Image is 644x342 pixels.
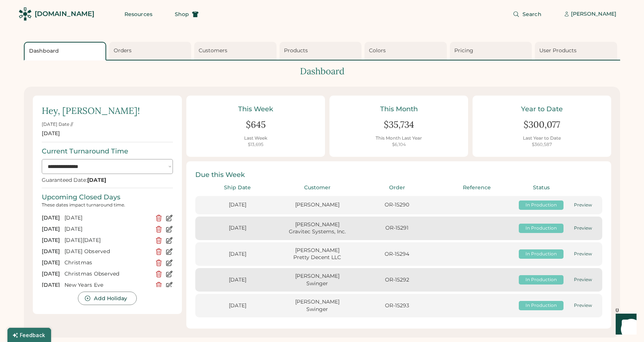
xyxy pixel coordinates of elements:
[284,47,360,55] div: Products
[200,251,275,258] div: [DATE]
[523,135,561,142] div: Last Year to Date
[42,121,73,128] div: [DATE] Date //
[244,135,267,142] div: Last Week
[568,251,598,257] div: Preview
[280,247,355,261] div: [PERSON_NAME] Pretty Decent LLC
[175,12,189,17] span: Shop
[519,225,563,231] div: In Production
[35,9,94,19] div: [DOMAIN_NAME]
[42,105,140,117] div: Hey, [PERSON_NAME]!
[166,7,208,22] button: Shop
[568,225,598,231] div: Preview
[439,184,514,192] div: Reference
[359,184,435,192] div: Order
[369,47,445,55] div: Colors
[195,105,316,114] div: This Week
[376,135,422,142] div: This Month Last Year
[64,259,151,267] div: Christmas
[199,47,274,55] div: Customers
[248,142,263,148] div: $13,695
[609,308,641,341] iframe: Front Chat
[116,7,161,22] button: Resources
[359,251,435,258] div: OR-15294
[64,214,151,222] div: [DATE]
[64,282,151,289] div: New Years Eve
[42,214,60,222] div: [DATE]
[42,248,60,255] div: [DATE]
[280,184,355,192] div: Customer
[64,270,151,278] div: Christmas Observed
[64,226,151,233] div: [DATE]
[19,7,32,21] img: Rendered Logo - Screens
[24,65,620,78] div: Dashboard
[359,276,435,284] div: OR-15292
[42,259,60,267] div: [DATE]
[524,118,560,131] div: $300,077
[519,302,563,309] div: In Production
[504,7,550,22] button: Search
[568,202,598,208] div: Preview
[42,237,60,244] div: [DATE]
[42,130,60,137] div: [DATE]
[482,105,602,114] div: Year to Date
[519,251,563,257] div: In Production
[195,170,602,180] div: Due this Week
[519,184,563,192] div: Status
[454,47,530,55] div: Pricing
[519,202,563,208] div: In Production
[532,142,552,148] div: $360,587
[42,202,173,208] div: These dates impact turnaround time.
[200,302,275,310] div: [DATE]
[359,302,435,310] div: OR-15293
[539,47,615,55] div: User Products
[200,184,275,192] div: Ship Date
[519,277,563,283] div: In Production
[114,47,189,55] div: Orders
[392,142,406,148] div: $6,104
[523,12,542,17] span: Search
[280,273,355,287] div: [PERSON_NAME] Swinger
[42,270,60,278] div: [DATE]
[568,302,598,309] div: Preview
[571,10,616,18] div: [PERSON_NAME]
[359,224,435,232] div: OR-15291
[359,201,435,209] div: OR-15290
[568,277,598,283] div: Preview
[280,221,355,236] div: [PERSON_NAME] Gravitec Systems, Inc.
[338,105,459,114] div: This Month
[42,193,120,202] div: Upcoming Closed Days
[280,201,355,209] div: [PERSON_NAME]
[200,201,275,209] div: [DATE]
[384,118,414,131] div: $35,734
[64,248,151,255] div: [DATE] Observed
[87,177,106,183] strong: [DATE]
[42,226,60,233] div: [DATE]
[42,282,60,289] div: [DATE]
[42,177,106,183] div: Guaranteed Date:
[200,224,275,232] div: [DATE]
[280,298,355,313] div: [PERSON_NAME] Swinger
[64,237,151,244] div: [DATE][DATE]
[29,47,103,55] div: Dashboard
[78,292,136,305] button: Add Holiday
[42,147,128,156] div: Current Turnaround Time
[246,118,266,131] div: $645
[200,276,275,284] div: [DATE]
